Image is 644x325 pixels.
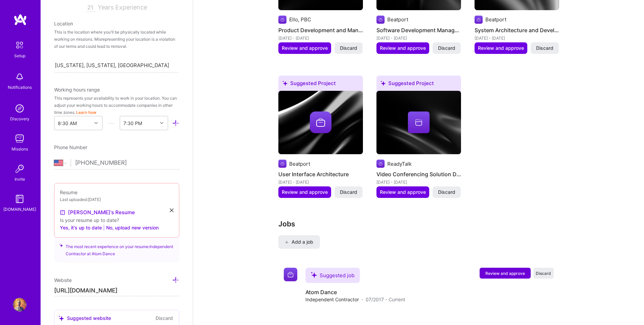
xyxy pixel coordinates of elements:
[310,111,331,133] img: Company logo
[8,84,32,91] div: Notifications
[376,179,461,186] div: [DATE] - [DATE]
[94,121,98,125] i: icon Chevron
[278,160,286,168] img: Company logo
[60,217,174,224] div: Is your resume up to date?
[335,42,363,54] button: Discard
[475,35,559,42] div: [DATE] - [DATE]
[335,186,363,198] button: Discard
[475,16,483,24] img: Company logo
[282,45,328,52] span: Review and approve
[284,268,297,281] img: Company logo
[485,270,525,276] span: Review and approve
[13,298,26,311] img: User Avatar
[170,208,174,212] i: icon Close
[475,42,527,54] button: Review and approve
[376,91,461,155] img: cover
[480,268,531,279] button: Review and approve
[98,4,147,11] span: Years Experience
[160,121,163,125] i: icon Chevron
[278,170,363,179] h4: User Interface Architecture
[278,42,331,54] button: Review and approve
[278,186,331,198] button: Review and approve
[376,42,429,54] button: Review and approve
[380,189,426,196] span: Review and approve
[536,45,553,52] span: Discard
[289,16,311,23] div: Ello, PBC
[438,45,455,52] span: Discard
[106,224,159,232] button: No, upload new version
[13,70,26,84] img: bell
[433,42,461,54] button: Discard
[376,76,461,94] div: Suggested Project
[362,296,363,303] span: ·
[13,102,26,115] img: discovery
[278,76,363,94] div: Suggested Project
[305,288,405,296] h4: Atom Dance
[282,189,328,196] span: Review and approve
[381,81,386,86] i: icon SuggestedTeams
[54,28,179,50] div: This is the location where you'll be physically located while working on missions. Misrepresentin...
[103,224,105,231] span: |
[13,38,27,52] img: setup
[376,160,385,168] img: Company logo
[387,16,408,23] div: Beatport
[278,179,363,186] div: [DATE] - [DATE]
[13,192,26,206] img: guide book
[60,210,65,215] img: Resume
[433,186,461,198] button: Discard
[58,120,77,127] div: 8:30 AM
[478,45,524,52] span: Review and approve
[340,189,357,196] span: Discard
[278,35,363,42] div: [DATE] - [DATE]
[376,16,385,24] img: Company logo
[278,26,363,35] h4: Product Development and Management
[15,176,25,183] div: Invite
[54,20,179,27] div: Location
[54,144,87,150] span: Phone Number
[14,52,25,59] div: Setup
[154,314,175,322] button: Discard
[282,81,287,86] i: icon SuggestedTeams
[278,16,286,24] img: Company logo
[11,298,28,311] a: User Avatar
[60,189,77,195] span: Resume
[76,109,96,116] button: Learn how
[11,145,28,153] div: Missions
[278,235,320,249] button: Add a job
[87,4,95,12] input: XX
[54,95,179,116] div: This represents your availability to work in your location. You can adjust your working hours to ...
[376,35,461,42] div: [DATE] - [DATE]
[366,296,405,303] span: 07/2017 - Current
[54,233,179,263] div: The most recent experience on your resume: Independent Contractor at Atom Dance
[54,277,72,283] span: Website
[59,316,64,321] i: icon SuggestedTeams
[531,42,559,54] button: Discard
[3,206,36,213] div: [DOMAIN_NAME]
[278,220,559,228] h3: Jobs
[60,243,63,248] i: icon SuggestedTeams
[14,14,27,26] img: logo
[285,241,289,244] i: icon PlusBlack
[75,153,179,173] input: +1 (000) 000-0000
[289,160,310,167] div: Beatport
[13,162,26,176] img: Invite
[59,314,111,322] div: Suggested website
[54,87,100,93] span: Working hours range
[475,26,559,35] h4: System Architecture and Development
[60,224,102,232] button: Yes, it's up to date
[123,120,142,127] div: 7:30 PM
[311,272,317,278] i: icon SuggestedTeams
[60,196,174,203] div: Last uploaded: [DATE]
[376,26,461,35] h4: Software Development Management
[278,91,363,155] img: cover
[387,160,412,167] div: ReadyTalk
[305,296,359,303] span: Independent Contractor
[54,285,179,296] input: http://...
[340,45,357,52] span: Discard
[60,208,135,217] a: [PERSON_NAME]'s Resume
[285,239,313,245] span: Add a job
[536,270,551,276] span: Discard
[376,170,461,179] h4: Video Conferencing Solution Development
[108,120,115,127] i: icon HorizontalInLineDivider
[380,45,426,52] span: Review and approve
